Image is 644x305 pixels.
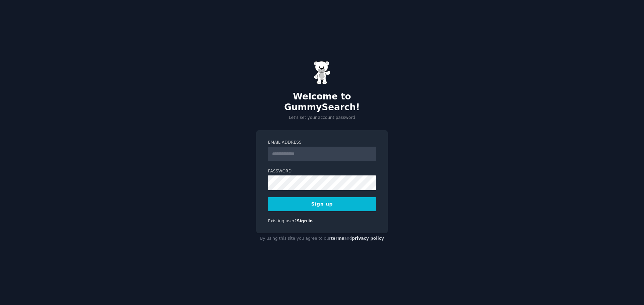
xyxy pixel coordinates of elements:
[268,219,297,223] span: Existing user?
[314,61,330,84] img: Gummy Bear
[256,233,388,244] div: By using this site you agree to our and
[256,91,388,112] h2: Welcome to GummySearch!
[297,219,313,223] a: Sign in
[331,236,344,241] a: terms
[268,168,376,174] label: Password
[256,115,388,121] p: Let's set your account password
[352,236,384,241] a: privacy policy
[268,197,376,211] button: Sign up
[268,140,376,146] label: Email Address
